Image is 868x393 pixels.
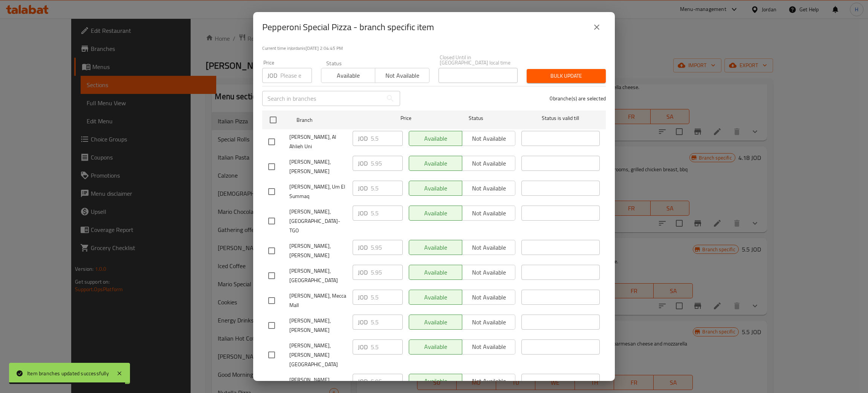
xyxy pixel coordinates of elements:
input: Please enter price [371,131,403,146]
button: Available [321,68,375,83]
input: Please enter price [371,290,403,305]
input: Please enter price [371,374,403,389]
input: Please enter price [371,156,403,171]
p: JOD [358,134,368,143]
input: Please enter price [371,265,403,280]
p: JOD [358,293,368,302]
span: [PERSON_NAME],[GEOGRAPHIC_DATA]- TGO [289,207,347,235]
input: Search in branches [262,91,383,106]
h2: Pepperoni Special Pizza - branch specific item [262,21,434,33]
p: 0 branche(s) are selected [550,95,606,102]
button: Bulk update [527,69,606,83]
input: Please enter price [371,181,403,196]
span: [PERSON_NAME], Um El Summaq [289,182,347,201]
p: JOD [358,184,368,193]
input: Please enter price [371,339,403,355]
span: [PERSON_NAME], [GEOGRAPHIC_DATA] [289,266,347,285]
span: Status is valid till [521,114,600,123]
span: Bulk update [533,71,600,81]
span: [PERSON_NAME], [PERSON_NAME] [289,316,347,335]
input: Please enter price [280,68,312,83]
span: Available [324,70,372,81]
button: close [588,18,606,36]
span: Price [381,114,431,123]
span: [PERSON_NAME], [PERSON_NAME][GEOGRAPHIC_DATA] [289,341,347,369]
span: Branch [296,115,375,125]
span: [PERSON_NAME], Al Ahlieh Uni [289,132,347,151]
input: Please enter price [371,240,403,255]
button: Not available [375,68,429,83]
p: JOD [358,377,368,386]
p: Current time in Jordan is [DATE] 2:04:45 PM [262,45,606,52]
p: JOD [358,159,368,168]
span: Status [437,114,515,123]
span: [PERSON_NAME], [PERSON_NAME] [289,157,347,176]
input: Please enter price [371,206,403,221]
p: JOD [358,342,368,352]
span: Not available [378,70,426,81]
input: Please enter price [371,315,403,330]
span: [PERSON_NAME], [PERSON_NAME] [289,241,347,260]
p: JOD [267,71,277,80]
p: JOD [358,318,368,327]
p: JOD [358,243,368,252]
div: Item branches updated successfully [27,369,109,378]
p: JOD [358,268,368,277]
p: JOD [358,209,368,218]
span: [PERSON_NAME], Mecca Mall [289,291,347,310]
